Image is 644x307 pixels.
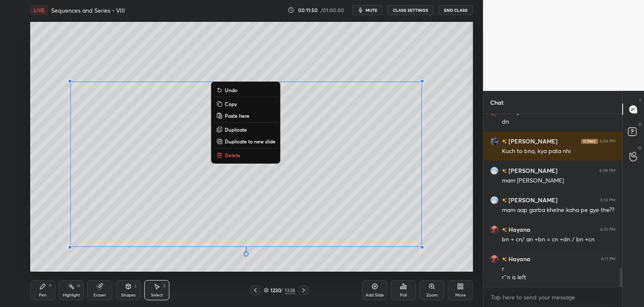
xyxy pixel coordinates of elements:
[502,265,615,273] div: r
[490,255,499,263] img: 978478dfbca94f5090c02ea42b5a9c7a.jpg
[502,147,615,156] div: Kuch to bna, kya pata nhi
[215,150,277,160] button: Delete
[638,145,641,151] p: G
[121,293,135,297] div: Shapes
[601,257,615,262] div: 6:11 PM
[270,288,279,293] div: 1230
[387,5,434,15] button: CLASS SETTINGS
[455,293,466,297] div: More
[285,286,295,294] div: 1328
[502,169,507,173] img: no-rating-badge.077c3623.svg
[215,111,277,121] button: Paste here
[400,293,407,297] div: Poll
[600,227,615,232] div: 6:10 PM
[215,99,277,109] button: Copy
[600,198,615,203] div: 6:10 PM
[507,196,558,204] h6: [PERSON_NAME]
[490,225,499,234] img: 978478dfbca94f5090c02ea42b5a9c7a.jpg
[280,288,283,293] div: /
[502,273,615,282] div: r^n is left
[225,112,249,119] p: Paste here
[490,196,499,204] img: 1aada07e58a342c68ab3e05b4550dc01.jpg
[215,124,277,135] button: Duplicate
[225,101,237,107] p: Copy
[225,126,247,133] p: Duplicate
[225,138,275,145] p: Duplicate to new slide
[225,87,237,93] p: Undo
[51,6,125,14] h4: Sequences and Series - VIII
[93,293,106,297] div: Eraser
[439,5,473,15] button: End Class
[600,168,615,173] div: 6:09 PM
[507,166,558,175] h6: [PERSON_NAME]
[639,121,641,127] p: D
[483,114,622,287] div: grid
[151,293,163,297] div: Select
[507,225,530,234] h6: Hayana
[225,152,240,159] p: Delete
[507,137,558,146] h6: [PERSON_NAME]
[39,293,47,297] div: Pen
[135,284,137,288] div: L
[581,139,598,144] img: iconic-dark.1390631f.png
[502,206,615,214] div: mam aap garba khelne kaha pe gye the??
[507,254,530,263] h6: Hayana
[490,167,499,175] img: 1aada07e58a342c68ab3e05b4550dc01.jpg
[426,293,438,297] div: Zoom
[502,257,507,262] img: no-rating-badge.077c3623.svg
[490,137,499,146] img: 9bd53f04b6f74b50bc09872727d51a66.jpg
[502,118,615,126] div: dn
[639,98,641,104] p: T
[483,91,510,114] p: Chat
[215,85,277,95] button: Undo
[502,198,507,203] img: no-rating-badge.077c3623.svg
[502,228,507,232] img: no-rating-badge.077c3623.svg
[163,284,166,288] div: S
[352,5,382,15] button: mute
[77,284,80,288] div: H
[502,236,615,244] div: bn + cn/ an +bn = cn +dn / bn +cn
[366,293,384,297] div: Add Slide
[215,136,277,146] button: Duplicate to new slide
[366,7,377,13] span: mute
[600,139,615,144] div: 6:09 PM
[63,293,80,297] div: Highlight
[502,177,615,185] div: mam [PERSON_NAME]
[49,284,52,288] div: P
[502,139,507,144] img: no-rating-badge.077c3623.svg
[30,5,48,15] div: LIVE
